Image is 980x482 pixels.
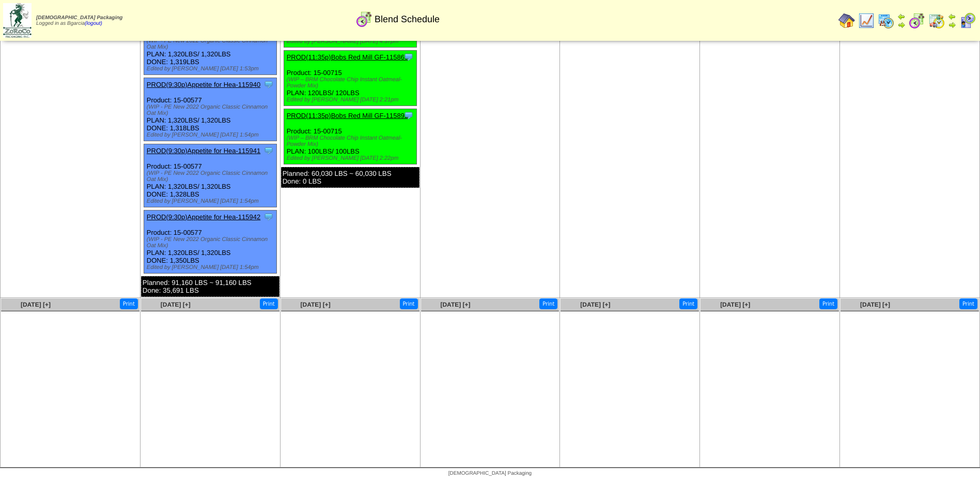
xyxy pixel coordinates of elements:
a: [DATE] [+] [720,301,750,308]
a: PROD(9:30p)Appetite for Hea-115942 [147,213,260,221]
a: [DATE] [+] [860,301,890,308]
img: Tooltip [263,145,274,156]
button: Print [120,298,138,309]
img: Tooltip [403,52,414,62]
a: [DATE] [+] [161,301,191,308]
div: Product: 15-00715 PLAN: 100LBS / 100LBS [284,109,416,164]
div: Product: 15-00577 PLAN: 1,320LBS / 1,320LBS DONE: 1,350LBS [144,210,276,274]
div: Product: 15-00715 PLAN: 120LBS / 120LBS [284,51,416,106]
a: (logout) [85,21,102,26]
img: home.gif [838,12,855,29]
div: Edited by [PERSON_NAME] [DATE] 1:54pm [147,132,276,138]
img: calendarblend.gif [356,11,372,27]
span: [DEMOGRAPHIC_DATA] Packaging [448,471,532,476]
a: [DATE] [+] [301,301,331,308]
a: PROD(9:30p)Appetite for Hea-115941 [147,147,260,155]
img: Tooltip [403,110,414,120]
div: Product: 15-00577 PLAN: 1,320LBS / 1,320LBS DONE: 1,318LBS [144,78,276,141]
img: calendarinout.gif [928,12,945,29]
div: (WIP – BRM Chocolate Chip Instant Oatmeal-Powder Mix) [287,135,416,147]
img: line_graph.gif [858,12,875,29]
span: Logged in as Bgarcia [36,15,122,26]
div: (WIP - PE New 2022 Organic Classic Cinnamon Oat Mix) [147,170,276,183]
button: Print [539,298,557,309]
div: Planned: 60,030 LBS ~ 60,030 LBS Done: 0 LBS [281,167,419,188]
div: Edited by [PERSON_NAME] [DATE] 1:53pm [147,66,276,72]
button: Print [679,298,697,309]
button: Print [260,298,278,309]
div: Planned: 91,160 LBS ~ 91,160 LBS Done: 35,691 LBS [141,276,279,297]
img: arrowleft.gif [948,12,956,21]
div: Edited by [PERSON_NAME] [DATE] 1:54pm [147,264,276,270]
img: zoroco-logo-small.webp [3,3,32,38]
img: arrowright.gif [948,21,956,29]
div: Product: 15-00577 PLAN: 1,320LBS / 1,320LBS DONE: 1,328LBS [144,144,276,207]
div: Edited by [PERSON_NAME] [DATE] 2:22pm [287,155,416,161]
div: Edited by [PERSON_NAME] [DATE] 2:21pm [287,97,416,103]
button: Print [400,298,418,309]
div: (WIP - PE New 2022 Organic Classic Cinnamon Oat Mix) [147,236,276,249]
button: Print [959,298,977,309]
img: Tooltip [263,212,274,222]
a: [DATE] [+] [580,301,610,308]
button: Print [819,298,837,309]
img: calendarprod.gif [878,12,894,29]
div: Edited by [PERSON_NAME] [DATE] 1:54pm [147,198,276,204]
span: Blend Schedule [375,14,440,25]
img: arrowleft.gif [897,12,906,21]
a: [DATE] [+] [21,301,51,308]
a: PROD(11:35p)Bobs Red Mill GF-115892 [287,112,409,119]
img: calendarcustomer.gif [959,12,976,29]
img: calendarblend.gif [909,12,925,29]
span: [DEMOGRAPHIC_DATA] Packaging [36,15,122,21]
img: Tooltip [263,79,274,89]
a: [DATE] [+] [440,301,470,308]
a: PROD(11:35p)Bobs Red Mill GF-115869 [287,53,409,61]
div: (WIP - PE New 2022 Organic Classic Cinnamon Oat Mix) [147,104,276,116]
div: (WIP – BRM Chocolate Chip Instant Oatmeal-Powder Mix) [287,77,416,89]
a: PROD(9:30p)Appetite for Hea-115940 [147,81,260,88]
img: arrowright.gif [897,21,906,29]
